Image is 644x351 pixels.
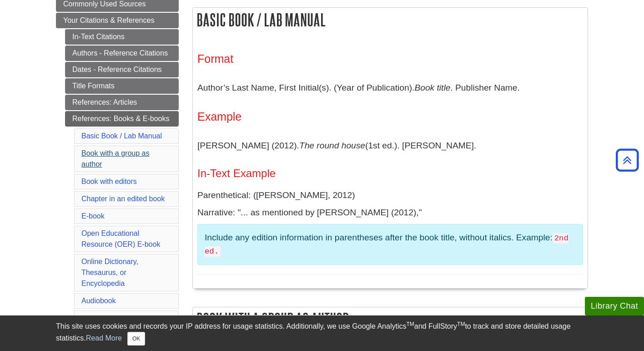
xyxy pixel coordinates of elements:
[81,178,137,185] a: Book with editors
[65,78,179,94] a: Title Formats
[193,8,588,32] h2: Basic Book / Lab Manual
[81,297,116,305] a: Audiobook
[197,132,583,159] p: [PERSON_NAME] (2012). (1st ed.). [PERSON_NAME].
[457,321,465,327] sup: TM
[65,111,179,127] a: References: Books & E-books
[81,258,138,287] a: Online Dictionary, Thesaurus, or Encyclopedia
[406,321,414,327] sup: TM
[56,13,179,28] a: Your Citations & References
[299,141,365,150] i: The round house
[81,195,165,203] a: Chapter in an edited book
[65,62,179,77] a: Dates - Reference Citations
[65,29,179,45] a: In-Text Citations
[56,321,588,346] div: This site uses cookies and records your IP address for usage statistics. Additionally, we use Goo...
[585,297,644,315] button: Library Chat
[197,206,583,219] p: Narrative: "... as mentioned by [PERSON_NAME] (2012),"
[193,307,588,331] h2: Book with a group as author
[81,149,149,168] a: Book with a group as author
[197,110,583,123] h3: Example
[197,52,583,66] h3: Format
[63,16,154,24] span: Your Citations & References
[65,46,179,61] a: Authors - Reference Citations
[414,83,450,92] i: Book title
[81,132,162,140] a: Basic Book / Lab Manual
[205,231,576,258] p: Include any edition information in parentheses after the book title, without italics. Example:
[197,75,583,101] p: Author’s Last Name, First Initial(s). (Year of Publication). . Publisher Name.
[81,314,141,322] a: Diagnostic manual
[86,334,122,342] a: Read More
[65,95,179,110] a: References: Articles
[127,332,145,346] button: Close
[613,154,642,166] a: Back to Top
[81,212,105,220] a: E-book
[81,229,160,248] a: Open Educational Resource (OER) E-book
[197,168,583,179] h4: In-Text Example
[197,189,583,202] p: Parenthetical: ([PERSON_NAME], 2012)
